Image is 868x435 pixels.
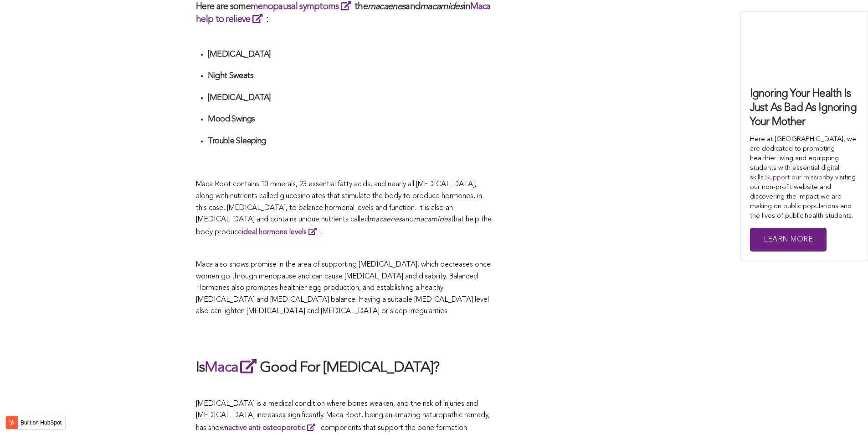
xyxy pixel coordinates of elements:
[196,261,491,315] span: Maca also shows promise in the area of supporting [MEDICAL_DATA], which decreases once women go t...
[208,71,492,81] h4: Night Sweats
[251,2,354,11] a: menopausal symptoms
[368,2,406,11] em: macaenes
[228,425,319,432] a: active anti-osteoporotic
[414,216,451,223] span: macamides
[750,228,827,252] a: Learn More
[208,136,492,147] h4: Trouble Sleeping
[420,2,463,11] em: macamides
[402,216,414,223] span: and
[196,357,492,378] h2: Is Good For [MEDICAL_DATA]?
[242,229,320,236] a: ideal hormone levels
[822,391,868,435] iframe: Chat Widget
[17,417,65,429] label: Built on HubSpot
[208,114,492,125] h4: Mood Swings
[196,181,482,223] span: Maca Root contains 10 minerals, 23 essential fatty acids, and nearly all [MEDICAL_DATA], along wi...
[208,93,492,103] h4: [MEDICAL_DATA]
[5,416,66,430] button: Built on HubSpot
[6,417,17,428] img: HubSpot sprocket logo
[242,229,322,236] strong: .
[196,2,491,24] a: Maca help to relieve
[205,361,260,375] a: Maca
[196,216,492,236] span: that help the body produce
[208,49,492,60] h4: [MEDICAL_DATA]
[369,216,402,223] span: macaenes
